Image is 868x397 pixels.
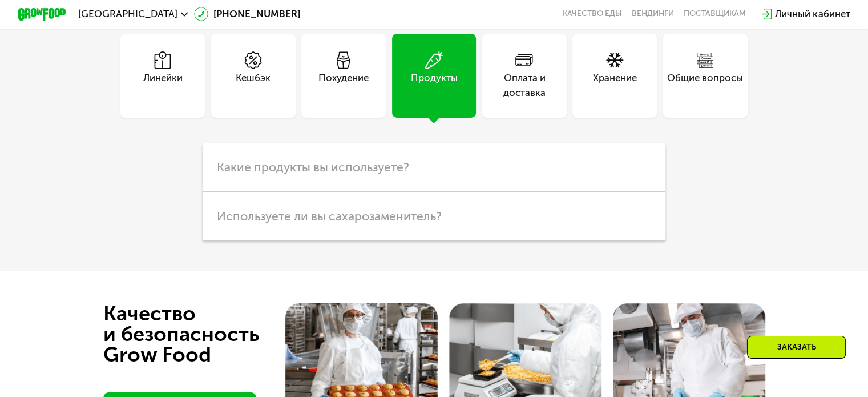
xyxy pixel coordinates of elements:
[194,7,300,21] a: [PHONE_NUMBER]
[217,160,409,174] span: Какие продукты вы используете?
[775,7,850,21] div: Личный кабинет
[103,303,301,365] div: Качество и безопасность Grow Food
[217,209,442,223] span: Используете ли вы сахарозаменитель?
[747,336,846,359] div: Заказать
[632,9,674,19] a: Вендинги
[482,71,567,100] div: Оплата и доставка
[78,9,177,19] span: [GEOGRAPHIC_DATA]
[563,9,622,19] a: Качество еды
[684,9,746,19] div: поставщикам
[667,71,743,100] div: Общие вопросы
[236,71,271,100] div: Кешбэк
[411,71,458,100] div: Продукты
[593,71,637,100] div: Хранение
[143,71,183,100] div: Линейки
[318,71,369,100] div: Похудение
